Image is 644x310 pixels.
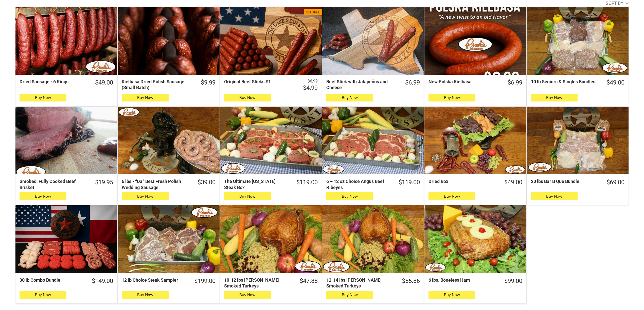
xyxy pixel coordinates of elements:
[20,192,66,200] button: Buy Now
[405,79,420,87] div: $6.99
[531,79,597,85] div: 10 lb Seniors & Singles Bundles
[606,79,624,87] div: $49.00
[20,277,82,283] div: 30 lb Combo Bundle
[122,192,169,200] button: Buy Now
[198,178,216,186] div: $39.00
[424,7,526,75] a: New Polska Kielbasa
[504,277,522,285] div: $99.00
[428,291,475,299] button: Buy Now
[35,292,51,297] span: Buy Now
[428,94,475,101] button: Buy Now
[239,194,255,199] span: Buy Now
[531,178,597,184] div: 20 lbs Bar B Que Bundle
[122,291,169,299] button: Buy Now
[137,292,153,297] span: Buy Now
[220,178,322,190] a: $119.00The Ultimate [US_STATE] Steak Box
[322,79,424,91] a: $6.99Beef Stick with Jalapeños and Cheese
[504,178,522,186] div: $49.00
[606,178,624,186] div: $69.00
[35,194,51,199] span: Buy Now
[224,178,287,190] div: The Ultimate [US_STATE] Steak Box
[322,7,424,75] a: Beef Stick with Jalapeños and Cheese
[402,277,420,285] div: $55.86
[122,178,188,190] div: 6 lbs - “Da” Best Fresh Polish Wedding Sausage
[118,79,219,91] a: $9.99Kielbasa Dried Polish Sausage (Small Batch)
[122,79,191,91] div: Kielbasa Dried Polish Sausage (Small Batch)
[531,192,578,200] button: Buy Now
[224,291,271,299] button: Buy Now
[15,178,117,190] a: $19.95Smoked, Fully Cooked Beef Brisket
[296,178,318,186] div: $119.00
[308,79,318,84] s: $6.99
[35,95,51,100] span: Buy Now
[239,292,255,297] span: Buy Now
[444,194,460,199] span: Buy Now
[326,291,373,299] button: Buy Now
[342,95,358,100] span: Buy Now
[424,178,526,186] a: $49.00Dried Box
[220,7,322,75] a: On SaleOriginal Beef Sticks #1
[444,292,460,297] span: Buy Now
[137,194,153,199] span: Buy Now
[303,84,318,92] div: $4.99
[424,277,526,285] a: $99.006 lbs. Boneless Ham
[428,79,498,85] div: New Polska Kielbasa
[424,107,526,175] a: Dried Box
[322,205,424,273] a: 12-14 lbs Pruski&#39;s Smoked Turkeys
[194,277,216,285] div: $199.00
[95,79,113,87] div: $49.00
[444,95,460,100] span: Buy Now
[239,95,255,100] span: Buy Now
[527,79,629,87] a: $49.0010 lb Seniors & Singles Bundles
[20,94,66,101] button: Buy Now
[322,107,424,175] a: 6 – 12 oz Choice Angus Beef Ribeyes
[224,277,290,289] div: 10-12 lbs [PERSON_NAME] Smoked Turkeys
[220,205,322,273] a: 10-12 lbs Pruski&#39;s Smoked Turkeys
[527,7,629,75] a: 10 lb Seniors &amp; Singles Bundles
[137,95,153,100] span: Buy Now
[20,291,66,299] button: Buy Now
[118,107,219,175] a: 6 lbs - “Da” Best Fresh Polish Wedding Sausage
[322,178,424,190] a: $119.006 – 12 oz Choice Angus Beef Ribeyes
[118,205,219,273] a: 12 lb Choice Steak Sampler
[118,178,219,190] a: $39.006 lbs - “Da” Best Fresh Polish Wedding Sausage
[424,205,526,273] a: 6 lbs. Boneless Ham
[220,79,322,92] a: $6.99 $4.99Original Beef Sticks #1
[326,192,373,200] button: Buy Now
[118,277,219,285] a: $199.0012 lb Choice Steak Sampler
[342,292,358,297] span: Buy Now
[20,79,86,85] div: Dried Sausage - 6 Rings
[399,178,420,186] div: $119.00
[201,79,216,87] div: $9.99
[224,192,271,200] button: Buy Now
[326,277,392,289] div: 12-14 lbs [PERSON_NAME] Smoked Turkeys
[527,107,629,175] a: 20 lbs Bar B Que Bundle
[15,205,117,273] a: 30 lb Combo Bundle
[306,10,320,15] div: On Sale
[20,178,86,190] div: Smoked, Fully Cooked Beef Brisket
[220,107,322,175] a: The Ultimate Texas Steak Box
[220,277,322,289] a: $47.8810-12 lbs [PERSON_NAME] Smoked Turkeys
[122,277,185,283] div: 12 lb Choice Steak Sampler
[15,277,117,285] a: $149.0030 lb Combo Bundle
[224,94,271,101] button: Buy Now
[92,277,113,285] div: $149.00
[224,79,294,85] div: Original Beef Sticks #1
[546,194,562,199] span: Buy Now
[424,79,526,87] a: $6.99New Polska Kielbasa
[15,7,117,75] a: Dried Sausage - 6 Rings
[15,79,117,87] a: $49.00Dried Sausage - 6 Rings
[300,277,318,285] div: $47.88
[118,7,219,75] a: Kielbasa Dried Polish Sausage (Small Batch)
[508,79,522,87] div: $6.99
[531,94,578,101] button: Buy Now
[326,178,389,190] div: 6 – 12 oz Choice Angus Beef Ribeyes
[342,194,358,199] span: Buy Now
[546,95,562,100] span: Buy Now
[95,178,113,186] div: $19.95
[527,178,629,186] a: $69.0020 lbs Bar B Que Bundle
[326,79,396,91] div: Beef Stick with Jalapeños and Cheese
[428,192,475,200] button: Buy Now
[428,277,495,283] div: 6 lbs. Boneless Ham
[322,277,424,289] a: $55.8612-14 lbs [PERSON_NAME] Smoked Turkeys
